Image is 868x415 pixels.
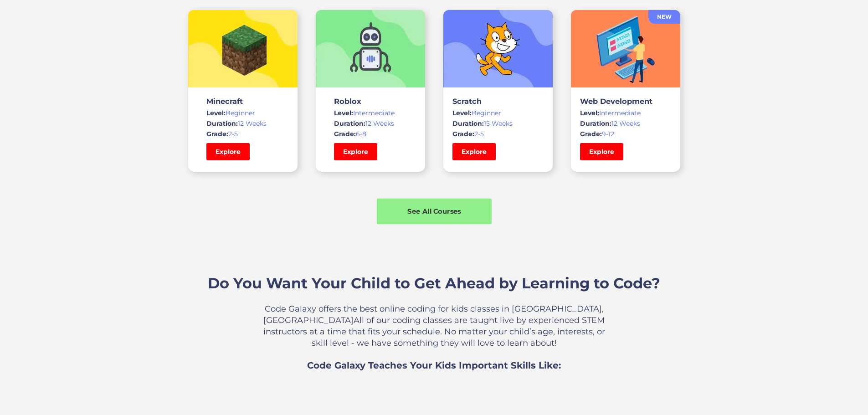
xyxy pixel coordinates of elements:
a: Explore [206,143,250,160]
div: 2-5 [452,129,544,138]
span: Code Galaxy Teaches Your Kids Important Skills Like: [307,360,561,371]
span: Level: [452,109,472,117]
h3: Scratch [452,97,544,106]
div: Intermediate [580,108,671,118]
div: Beginner [452,108,544,118]
span: Grade [334,130,354,138]
span: Level: [580,109,599,117]
div: See All Courses [377,206,492,216]
span: Duration: [206,119,238,128]
span: : [354,130,356,138]
h3: Minecraft [206,97,279,106]
span: Level: [334,109,353,117]
div: Beginner [206,108,279,118]
span: Duration: [580,119,611,128]
span: Level: [206,109,226,117]
span: Grade: [452,130,474,138]
div: 9-12 [580,129,671,138]
div: NEW [648,12,680,21]
div: Intermediate [334,108,407,118]
div: 2-5 [206,129,279,138]
div: 12 Weeks [206,119,279,128]
a: NEW [648,10,680,24]
a: Explore [334,143,377,160]
span: Grade: [580,130,602,138]
span: Duration: [334,119,365,128]
div: 12 Weeks [580,119,671,128]
span: Duration: [452,119,484,128]
div: 6-8 [334,129,407,138]
a: See All Courses [377,199,492,225]
a: Explore [580,143,623,160]
div: 12 Weeks [334,119,407,128]
p: Code Galaxy offers the best online coding for kids classes in [GEOGRAPHIC_DATA],[GEOGRAPHIC_DATA]... [259,303,610,349]
h3: Roblox [334,97,407,106]
div: 15 Weeks [452,119,544,128]
a: Explore [452,143,496,160]
h3: Web Development [580,97,671,106]
span: Grade: [206,130,228,138]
